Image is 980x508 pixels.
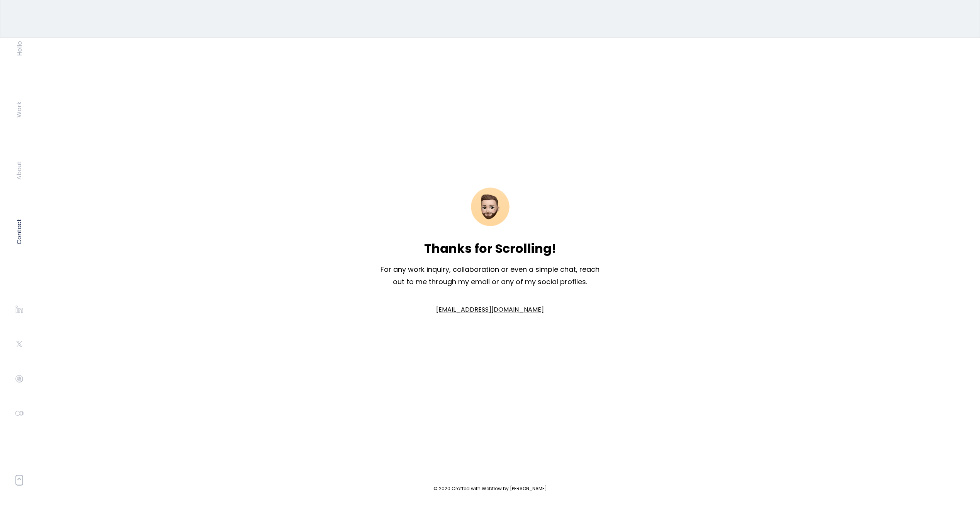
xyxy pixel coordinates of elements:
[15,219,23,244] a: Contact
[374,263,606,288] p: For any work inquiry, collaboration or even a simple chat, reach out to me through my email or an...
[15,41,23,56] a: Hello
[424,242,556,256] h2: Thanks for Scrolling!
[436,305,544,314] a: [EMAIL_ADDRESS][DOMAIN_NAME]
[471,188,510,226] img: nadav papay
[433,484,547,493] p: © 2020 Crafted with Webflow by [PERSON_NAME]
[15,101,23,118] a: Work
[15,161,23,180] a: About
